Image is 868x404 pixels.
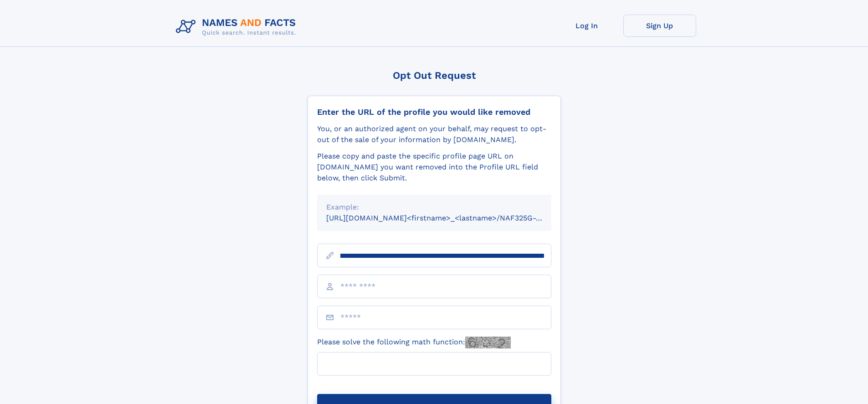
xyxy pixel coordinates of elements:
[317,151,551,184] div: Please copy and paste the specific profile page URL on [DOMAIN_NAME] you want removed into the Pr...
[172,15,303,39] img: Logo Names and Facts
[317,337,511,348] label: Please solve the following math function:
[550,15,623,37] a: Log In
[623,15,696,37] a: Sign Up
[308,70,561,81] div: Opt Out Request
[317,123,551,145] div: You, or an authorized agent on your behalf, may request to opt-out of the sale of your informatio...
[326,214,569,222] small: [URL][DOMAIN_NAME]<firstname>_<lastname>/NAF325G-xxxxxxxx
[317,107,551,117] div: Enter the URL of the profile you would like removed
[326,202,542,213] div: Example:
